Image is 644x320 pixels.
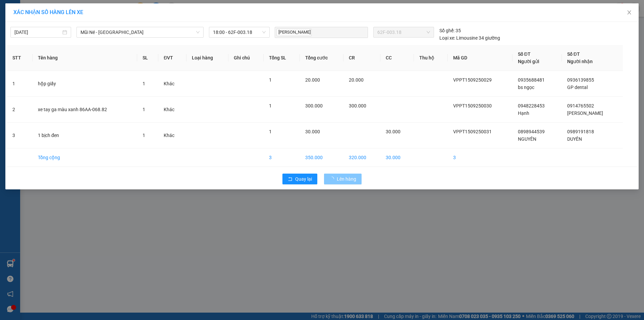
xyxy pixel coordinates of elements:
[295,175,312,183] span: Quay lại
[158,45,186,71] th: ĐVT
[567,77,594,83] span: 0936139855
[567,59,593,64] span: Người nhận
[349,77,364,83] span: 20.000
[7,45,33,71] th: STT
[439,27,461,34] div: 35
[343,45,380,71] th: CR
[518,77,545,83] span: 0935688481
[343,148,380,167] td: 320.000
[567,129,594,134] span: 0989191818
[33,71,137,97] td: hộp giấy
[80,27,200,37] span: Mũi Né - Sài Gòn
[386,129,400,134] span: 30.000
[453,129,492,134] span: VPPT1509250031
[158,123,186,148] td: Khác
[276,29,312,36] span: [PERSON_NAME]
[337,175,356,183] span: Lên hàng
[7,71,33,97] td: 1
[349,103,366,108] span: 300.000
[7,97,33,123] td: 2
[567,103,594,108] span: 0914765502
[380,45,414,71] th: CC
[439,27,454,34] span: Số ghế:
[518,103,545,108] span: 0948228453
[33,97,137,123] td: xe tay ga màu xanh 86AA-068.82
[228,45,264,71] th: Ghi chú
[269,77,272,83] span: 1
[518,51,531,57] span: Số ĐT
[300,45,343,71] th: Tổng cước
[518,129,545,134] span: 0898944539
[567,51,580,57] span: Số ĐT
[288,177,292,182] span: rollback
[439,34,455,42] span: Loại xe:
[196,30,200,34] span: down
[269,129,272,134] span: 1
[518,110,529,116] span: Hạnh
[13,9,83,15] span: XÁC NHẬN SỐ HÀNG LÊN XE
[567,110,603,116] span: [PERSON_NAME]
[143,81,145,86] span: 1
[324,174,362,184] button: Lên hàng
[137,45,158,71] th: SL
[448,148,513,167] td: 3
[269,103,272,108] span: 1
[33,45,137,71] th: Tên hàng
[329,177,337,181] span: loading
[264,45,300,71] th: Tổng SL
[282,174,317,184] button: rollbackQuay lại
[33,123,137,148] td: 1 bịch đen
[158,97,186,123] td: Khác
[7,123,33,148] td: 3
[300,148,343,167] td: 350.000
[567,136,582,142] span: DUYÊN
[305,129,320,134] span: 30.000
[518,59,539,64] span: Người gửi
[377,27,430,37] span: 62F-003.18
[213,27,266,37] span: 18:00 - 62F-003.18
[143,107,145,112] span: 1
[453,77,492,83] span: VPPT1509250029
[448,45,513,71] th: Mã GD
[620,3,639,22] button: Close
[264,148,300,167] td: 3
[33,148,137,167] td: Tổng cộng
[380,148,414,167] td: 30.000
[305,77,320,83] span: 20.000
[518,85,534,90] span: bs ngọc
[158,71,186,97] td: Khác
[567,85,588,90] span: GP dental
[143,133,145,138] span: 1
[414,45,448,71] th: Thu hộ
[305,103,323,108] span: 300.000
[186,45,228,71] th: Loại hàng
[627,10,632,15] span: close
[14,29,61,36] input: 15/09/2025
[518,136,536,142] span: NGUYÊN
[439,34,500,42] div: Limousine 34 giường
[453,103,492,108] span: VPPT1509250030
